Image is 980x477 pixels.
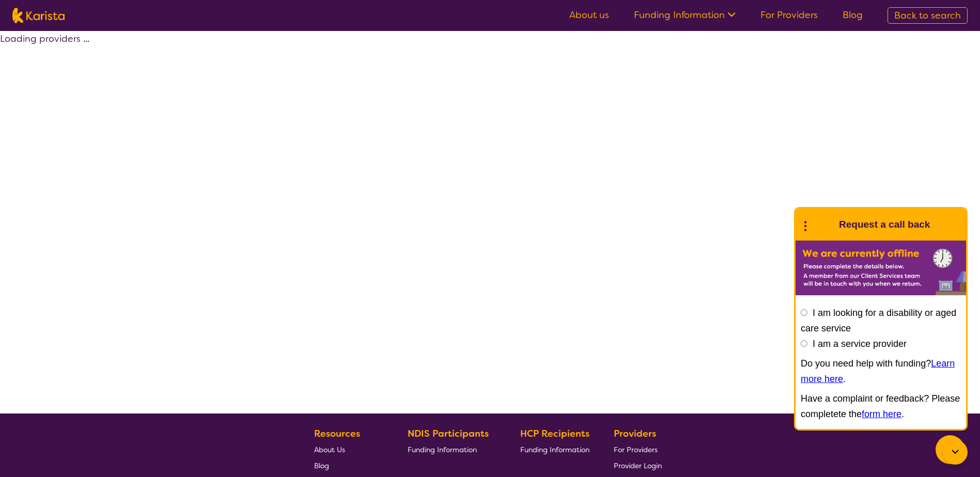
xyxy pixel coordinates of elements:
span: For Providers [614,445,658,454]
a: For Providers [760,9,818,21]
p: Have a complaint or feedback? Please completete the . [801,391,961,422]
span: Funding Information [520,445,589,454]
a: About us [569,9,609,21]
p: Do you need help with funding? . [801,356,961,387]
a: Provider Login [614,457,662,473]
img: Karista offline chat form to request call back [796,241,966,295]
a: Funding Information [408,441,496,457]
button: Channel Menu [936,435,965,464]
h1: Request a call back [839,217,930,232]
span: Provider Login [614,461,662,470]
a: For Providers [614,441,662,457]
b: HCP Recipients [520,427,589,440]
b: NDIS Participants [408,427,489,440]
a: Back to search [888,7,968,24]
b: Providers [614,427,656,440]
a: About Us [314,441,383,457]
span: Funding Information [408,445,477,454]
img: Karista [812,214,833,235]
a: Blog [314,457,383,473]
a: Blog [843,9,863,21]
label: I am a service provider [813,339,907,349]
a: Funding Information [634,9,736,21]
a: Funding Information [520,441,589,457]
label: I am looking for a disability or aged care service [801,308,956,333]
span: Blog [314,461,329,470]
span: About Us [314,445,345,454]
a: form here [862,409,901,419]
b: Resources [314,427,360,440]
span: Back to search [894,9,961,22]
img: Karista logo [12,8,65,23]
